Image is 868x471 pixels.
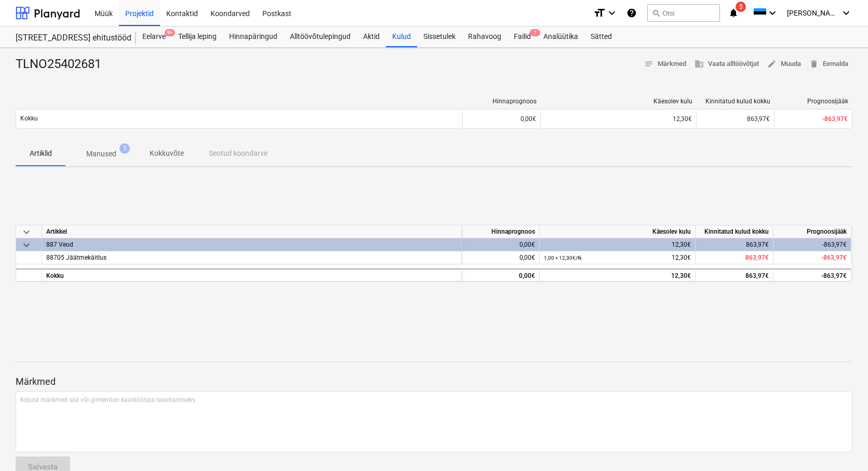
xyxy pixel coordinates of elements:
span: Vaata alltöövõtjat [695,58,759,70]
div: 0,00€ [462,238,540,251]
span: -863,97€ [822,115,848,123]
small: 1,00 × 12,30€ / tk [544,255,582,261]
div: -863,97€ [773,238,851,251]
div: 12,30€ [544,251,691,264]
span: 863,97€ [745,254,769,261]
div: Kinnitatud kulud kokku [701,98,770,105]
div: [STREET_ADDRESS] ehitustööd [16,33,124,44]
span: keyboard_arrow_down [20,226,33,238]
a: Failid1 [508,26,537,47]
button: Muuda [763,56,805,72]
div: -863,97€ [773,268,851,281]
button: Märkmed [640,56,690,72]
div: Hinnaprognoos [462,225,540,238]
button: Vaata alltöövõtjat [690,56,763,72]
i: keyboard_arrow_down [766,7,779,19]
span: edit [767,59,777,69]
div: 0,00€ [462,251,540,264]
p: Artiklid [28,148,53,159]
div: Eelarve [136,26,172,47]
span: Eemalda [809,58,848,70]
span: delete [809,59,819,69]
button: Eemalda [805,56,852,72]
p: Kokku [20,114,38,123]
span: Muuda [767,58,801,70]
a: Aktid [357,26,386,47]
span: 1 [530,29,540,36]
a: Eelarve9+ [136,26,172,47]
div: TLNO25402681 [16,56,110,73]
span: 1 [119,143,130,154]
span: search [652,9,660,17]
span: 9+ [165,29,175,36]
span: 88705 Jäätmekäitlus [46,254,106,261]
div: 863,97€ [696,111,774,127]
div: 863,97€ [696,238,773,251]
a: Kulud [386,26,417,47]
p: Kokkuvõte [150,148,184,159]
div: Prognoosijääk [779,98,848,105]
div: 0,00€ [462,268,540,281]
a: Alltöövõtulepingud [284,26,357,47]
div: Käesolev kulu [545,98,692,105]
i: keyboard_arrow_down [606,7,618,19]
span: [PERSON_NAME] [787,9,839,17]
p: Manused [86,149,116,159]
div: Kokku [42,268,462,281]
div: 12,30€ [545,115,692,123]
div: Hinnaprognoos [467,98,537,105]
a: Hinnapäringud [223,26,284,47]
div: Artikkel [42,225,462,238]
a: Sätted [584,26,618,47]
a: Analüütika [537,26,584,47]
div: Käesolev kulu [540,225,696,238]
a: Sissetulek [417,26,462,47]
div: Failid [508,26,537,47]
iframe: Chat Widget [816,421,868,471]
p: Märkmed [16,375,852,388]
span: Märkmed [644,58,686,70]
span: notes [644,59,653,69]
div: 12,30€ [544,238,691,251]
div: Prognoosijääk [773,225,851,238]
i: Abikeskus [626,7,637,19]
span: 5 [736,2,746,12]
a: Tellija leping [172,26,223,47]
i: format_size [593,7,606,19]
i: keyboard_arrow_down [840,7,852,19]
i: notifications [728,7,739,19]
button: Otsi [647,4,720,22]
span: keyboard_arrow_down [20,239,33,251]
div: 0,00€ [462,111,540,127]
div: 887 Veod [46,238,457,251]
div: Kinnitatud kulud kokku [696,225,773,238]
span: business [695,59,704,69]
span: -863,97€ [821,254,847,261]
a: Rahavoog [462,26,508,47]
div: 12,30€ [544,270,691,282]
div: 863,97€ [696,268,773,281]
